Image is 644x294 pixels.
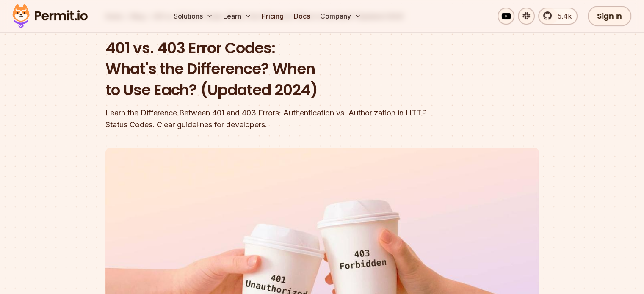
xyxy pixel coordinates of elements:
a: Sign In [588,6,631,26]
button: Learn [220,8,255,25]
img: Permit logo [8,2,91,30]
a: 5.4k [538,8,578,25]
h1: 401 vs. 403 Error Codes: What's the Difference? When to Use Each? (Updated 2024) [105,38,431,101]
a: Pricing [258,8,287,25]
button: Company [317,8,365,25]
div: Learn the Difference Between 401 and 403 Errors: Authentication vs. Authorization in HTTP Status ... [105,107,431,131]
button: Solutions [170,8,216,25]
span: 5.4k [553,11,572,21]
a: Docs [290,8,313,25]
